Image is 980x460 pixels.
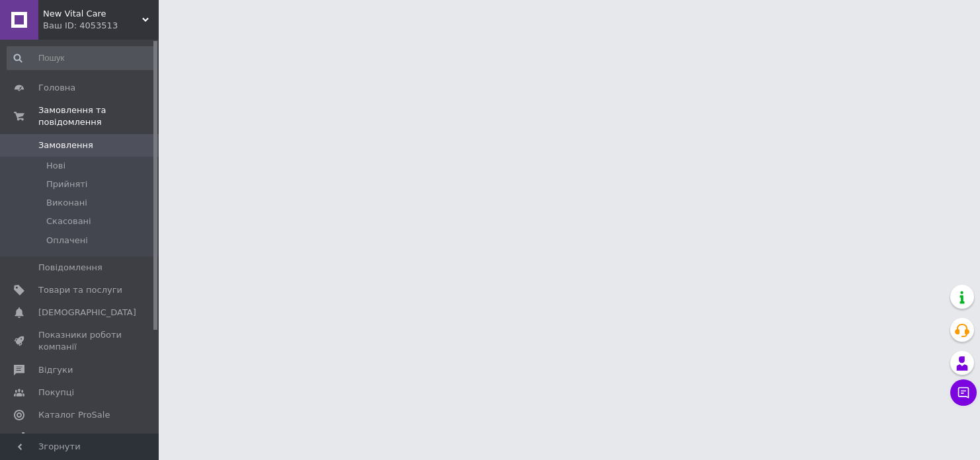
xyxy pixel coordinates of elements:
span: Каталог ProSale [38,409,110,421]
span: Нові [46,160,65,172]
button: Чат з покупцем [950,379,977,406]
span: Виконані [46,197,87,209]
span: Товари та послуги [38,284,122,296]
span: Прийняті [46,178,87,190]
span: New Vital Care [43,8,142,20]
span: Відгуки [38,364,73,376]
span: Скасовані [46,215,91,227]
span: Головна [38,82,75,94]
span: Показники роботи компанії [38,329,122,353]
span: Покупці [38,387,74,399]
span: [DEMOGRAPHIC_DATA] [38,307,136,319]
span: Замовлення та повідомлення [38,104,159,128]
input: Пошук [7,46,156,70]
span: Повідомлення [38,262,102,274]
span: Замовлення [38,139,93,151]
div: Ваш ID: 4053513 [43,20,159,32]
span: Аналітика [38,432,84,443]
span: Оплачені [46,235,88,247]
